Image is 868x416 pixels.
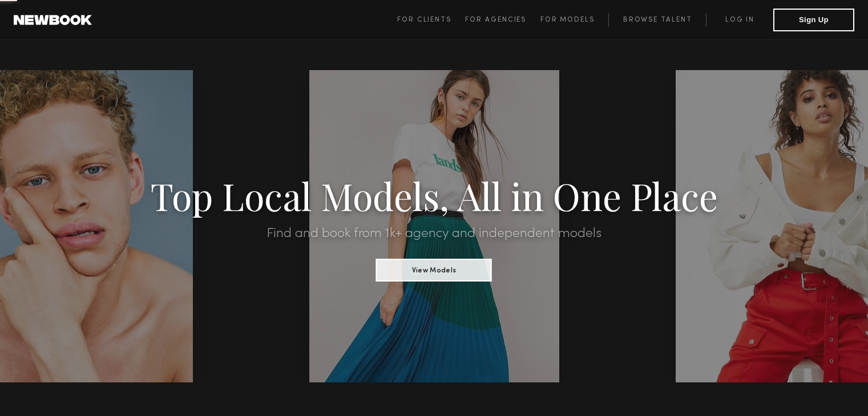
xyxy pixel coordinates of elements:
a: For Clients [397,13,465,27]
h2: Find and book from 1k+ agency and independent models [65,227,803,240]
a: Browse Talent [608,13,706,27]
h1: Top Local Models, All in One Place [65,178,803,213]
a: For Models [540,13,609,27]
button: View Models [376,259,492,282]
a: Log in [706,13,773,27]
span: For Agencies [465,17,526,23]
a: View Models [376,263,492,275]
button: Sign Up [773,9,854,31]
a: For Agencies [465,13,540,27]
span: For Clients [397,17,451,23]
span: For Models [540,17,595,23]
